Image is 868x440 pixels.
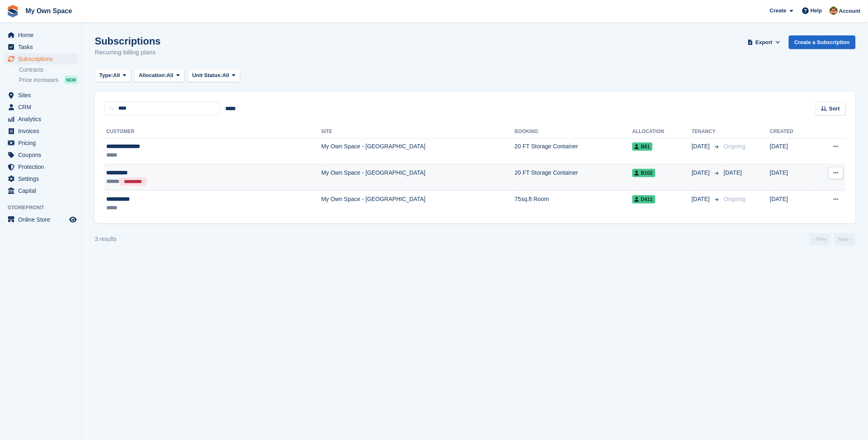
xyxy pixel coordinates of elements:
[105,125,321,138] th: Customer
[632,195,655,204] span: D411
[770,138,814,164] td: [DATE]
[19,75,78,84] a: Price increases NEW
[4,214,78,225] a: menu
[4,137,78,149] a: menu
[7,204,82,212] span: Storefront
[724,196,746,202] span: Ongoing
[834,233,856,246] a: Next
[4,101,78,113] a: menu
[811,7,822,15] span: Help
[18,173,68,185] span: Settings
[22,4,75,18] a: My Own Space
[166,71,173,80] span: All
[746,35,782,49] button: Export
[789,35,856,49] a: Create a Subscription
[770,191,814,217] td: [DATE]
[95,69,131,82] button: Type: All
[18,53,68,65] span: Subscriptions
[18,101,68,113] span: CRM
[724,143,746,150] span: Ongoing
[692,169,711,177] span: [DATE]
[4,53,78,65] a: menu
[808,233,857,246] nav: Page
[4,41,78,53] a: menu
[321,125,515,138] th: Site
[192,71,222,80] span: Unit Status:
[18,161,68,173] span: Protection
[515,191,632,217] td: 75sq.ft Room
[18,41,68,53] span: Tasks
[134,69,185,82] button: Allocation: All
[321,191,515,217] td: My Own Space - [GEOGRAPHIC_DATA]
[4,89,78,101] a: menu
[18,214,68,225] span: Online Store
[95,48,161,57] p: Recurring billing plans
[18,125,68,137] span: Invoices
[19,76,58,84] span: Price increases
[18,185,68,197] span: Capital
[515,138,632,164] td: 20 FT Storage Container
[4,29,78,41] a: menu
[139,71,166,80] span: Allocation:
[4,149,78,161] a: menu
[810,233,831,246] a: Previous
[7,5,19,17] img: stora-icon-8386f47178a22dfd0bd8f6a31ec36ba5ce8667c1dd55bd0f319d3a0aa187defe.svg
[18,29,68,41] span: Home
[724,169,742,176] span: [DATE]
[515,164,632,191] td: 20 FT Storage Container
[4,185,78,197] a: menu
[18,137,68,149] span: Pricing
[4,161,78,173] a: menu
[68,215,78,225] a: Preview store
[839,7,861,15] span: Account
[113,71,120,80] span: All
[4,113,78,125] a: menu
[770,7,786,15] span: Create
[188,69,240,82] button: Unit Status: All
[4,173,78,185] a: menu
[19,66,78,74] a: Contracts
[18,149,68,161] span: Coupons
[99,71,113,80] span: Type:
[632,169,655,177] span: B102
[4,125,78,137] a: menu
[222,71,229,80] span: All
[692,195,711,204] span: [DATE]
[692,142,711,151] span: [DATE]
[18,113,68,125] span: Analytics
[632,143,653,151] span: B61
[830,7,838,15] img: Keely Collin
[64,76,78,84] div: NEW
[770,125,814,138] th: Created
[321,138,515,164] td: My Own Space - [GEOGRAPHIC_DATA]
[515,125,632,138] th: Booking
[829,105,840,113] span: Sort
[95,35,161,47] h1: Subscriptions
[756,38,772,47] span: Export
[770,164,814,191] td: [DATE]
[95,235,117,243] div: 3 results
[321,164,515,191] td: My Own Space - [GEOGRAPHIC_DATA]
[18,89,68,101] span: Sites
[632,125,692,138] th: Allocation
[692,125,721,138] th: Tenancy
